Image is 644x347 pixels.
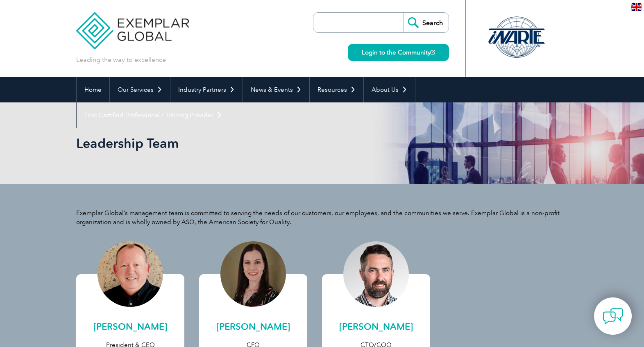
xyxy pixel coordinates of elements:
input: Search [404,13,449,32]
h2: [PERSON_NAME] [330,320,422,333]
img: contact-chat.png [603,306,623,327]
a: Login to the Community [348,44,449,61]
a: About Us [364,77,415,102]
a: Industry Partners [170,77,243,102]
h2: [PERSON_NAME] [84,320,176,333]
a: News & Events [243,77,309,102]
a: Our Services [110,77,170,102]
img: en [631,3,642,11]
h1: Leadership Team [76,135,391,151]
p: Leading the way to excellence [76,55,166,64]
h2: [PERSON_NAME] [207,320,299,333]
a: Resources [310,77,363,102]
a: Home [77,77,109,102]
p: Exemplar Global’s management team is committed to serving the needs of our customers, our employe... [76,209,568,227]
img: open_square.png [431,50,435,54]
a: Find Certified Professional / Training Provider [77,102,230,128]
